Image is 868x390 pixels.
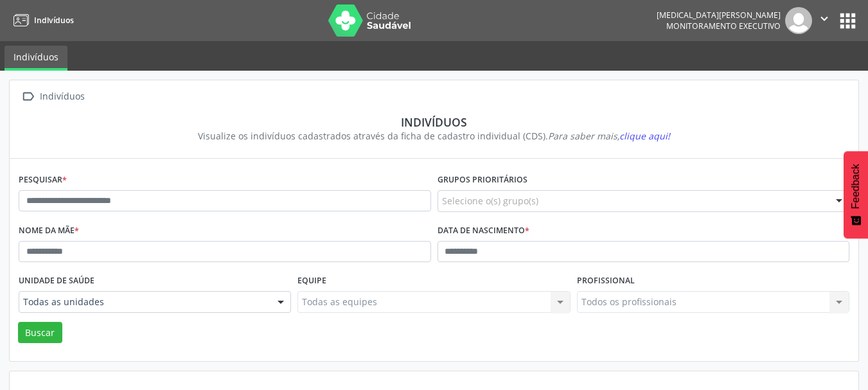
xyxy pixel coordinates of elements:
[23,296,265,308] span: Todas as unidades
[438,170,527,190] label: Grupos prioritários
[19,271,94,291] label: Unidade de saúde
[548,130,670,142] i: Para saber mais,
[4,46,67,71] a: Indivíduos
[28,115,840,129] div: Indivíduos
[37,87,87,106] div: Indivíduos
[442,194,538,208] span: Selecione o(s) grupo(s)
[19,87,87,106] a:  Indivíduos
[19,170,67,190] label: Pesquisar
[19,87,37,106] i: 
[28,129,840,143] div: Visualize os indivíduos cadastrados através da ficha de cadastro individual (CDS).
[817,12,831,26] i: 
[837,10,859,32] button: apps
[812,7,837,34] button: 
[438,221,529,241] label: Data de nascimento
[577,271,635,291] label: Profissional
[9,10,74,31] a: Indivíduos
[19,221,79,241] label: Nome da mãe
[850,164,862,209] span: Feedback
[619,130,670,142] span: clique aqui!
[785,7,812,34] img: img
[666,21,781,31] span: Monitoramento Executivo
[844,151,868,238] button: Feedback - Mostrar pesquisa
[297,271,326,291] label: Equipe
[657,10,781,21] div: [MEDICAL_DATA][PERSON_NAME]
[34,15,74,26] span: Indivíduos
[18,322,62,344] button: Buscar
